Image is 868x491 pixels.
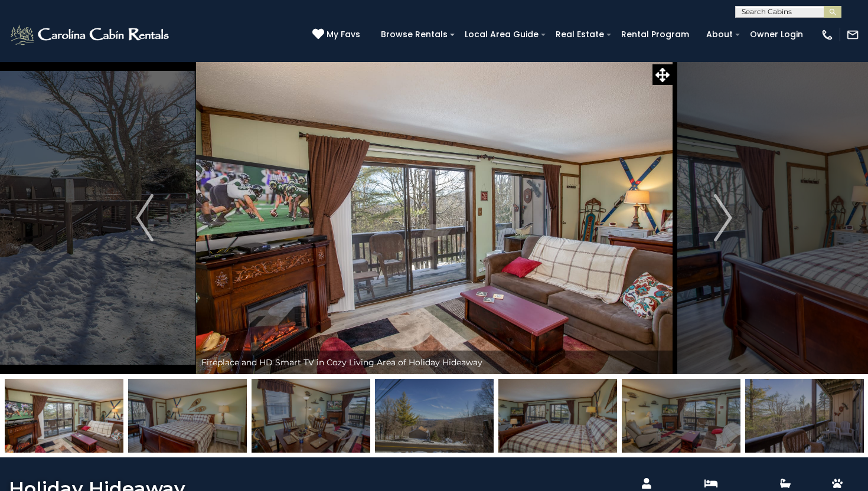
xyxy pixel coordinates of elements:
[744,25,809,44] a: Owner Login
[312,28,363,41] a: My Favs
[498,379,617,453] img: 163267578
[846,28,859,41] img: mail-regular-white.png
[128,379,247,453] img: 163267575
[714,194,732,241] img: arrow
[252,379,370,453] img: 163267593
[94,61,195,374] button: Previous
[5,379,123,453] img: 163267576
[375,379,494,453] img: 163267577
[195,351,673,374] div: Fireplace and HD Smart TV in Cozy Living Area of Holiday Hideaway
[673,61,774,374] button: Next
[615,25,695,44] a: Rental Program
[327,28,360,41] span: My Favs
[821,28,834,41] img: phone-regular-white.png
[550,25,610,44] a: Real Estate
[622,379,740,453] img: 163267579
[745,379,864,453] img: 163267594
[9,23,172,47] img: White-1-2.png
[136,194,154,241] img: arrow
[375,25,453,44] a: Browse Rentals
[700,25,739,44] a: About
[459,25,544,44] a: Local Area Guide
